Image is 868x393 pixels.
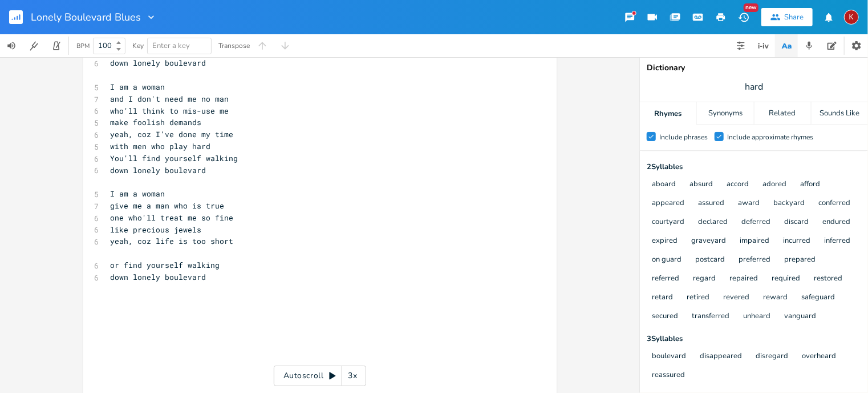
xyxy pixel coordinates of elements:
[844,4,859,30] button: K
[738,199,760,208] button: award
[652,180,676,190] button: aboard
[111,82,165,92] span: I am a woman
[784,255,816,265] button: prepared
[274,366,366,386] div: Autoscroll
[111,165,206,175] span: down lonely boulevard
[824,236,850,246] button: inferred
[693,274,716,284] button: regard
[111,200,225,211] span: give me a man who is true
[692,312,729,322] button: transferred
[652,293,673,303] button: retard
[802,352,836,362] button: overheard
[822,218,850,227] button: endured
[700,352,742,362] button: disappeared
[801,293,835,303] button: safeguard
[698,199,724,208] button: assured
[689,180,713,190] button: absurd
[111,141,211,151] span: with men who play hard
[727,180,749,190] button: accord
[111,212,234,223] span: one who'll treat me so fine
[647,64,861,72] div: Dictionary
[111,236,234,246] span: yeah, coz life is too short
[814,274,842,284] button: restored
[763,293,788,303] button: reward
[652,371,685,380] button: reassured
[727,134,813,141] div: Include approximate rhymes
[784,218,809,227] button: discard
[76,43,90,49] div: BPM
[691,236,726,246] button: graveyard
[111,260,220,270] span: or find yourself walking
[695,255,725,265] button: postcard
[652,236,678,246] button: expired
[773,199,805,208] button: backyard
[739,255,770,265] button: preferred
[745,81,763,94] span: hard
[111,153,238,163] span: You'll find yourself walking
[659,134,708,141] div: Include phrases
[698,218,728,227] button: declared
[132,42,144,49] div: Key
[812,102,868,125] div: Sounds Like
[652,352,686,362] button: boulevard
[652,274,679,284] button: referred
[647,163,861,171] div: 2 Syllable s
[743,312,770,322] button: unheard
[111,272,206,282] span: down lonely boulevard
[784,12,804,22] div: Share
[111,117,202,127] span: make foolish demands
[111,129,234,139] span: yeah, coz I've done my time
[342,366,363,386] div: 3x
[744,3,759,12] div: New
[762,180,786,190] button: adored
[111,58,206,68] span: down lonely boulevard
[652,199,684,208] button: appeared
[784,312,816,322] button: vanguard
[111,224,202,235] span: like precious jewels
[640,102,696,125] div: Rhymes
[652,312,678,322] button: secured
[756,352,788,362] button: disregard
[687,293,709,303] button: retired
[740,236,769,246] button: impaired
[772,274,800,284] button: required
[741,218,770,227] button: deferred
[783,236,810,246] button: incurred
[111,106,229,116] span: who'll think to mis-use me
[729,274,758,284] button: repaired
[111,189,165,199] span: I am a woman
[111,94,229,104] span: and I don't need me no man
[844,10,859,25] div: kerynlee24
[652,218,684,227] button: courtyard
[647,335,861,343] div: 3 Syllable s
[652,255,682,265] button: on guard
[697,102,753,125] div: Synonyms
[152,41,190,51] span: Enter a key
[31,12,141,22] span: Lonely Boulevard Blues
[218,42,250,49] div: Transpose
[755,102,811,125] div: Related
[761,8,813,26] button: Share
[723,293,749,303] button: revered
[818,199,850,208] button: conferred
[732,7,755,27] button: New
[800,180,820,190] button: afford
